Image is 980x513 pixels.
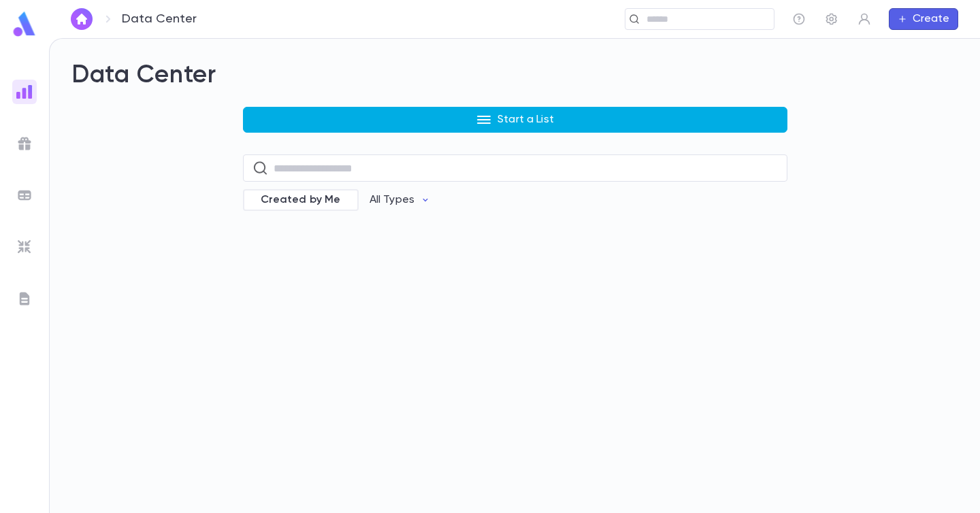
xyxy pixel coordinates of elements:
button: Start a List [243,107,787,133]
button: Create [889,8,958,30]
img: logo [11,11,38,37]
p: Start a List [497,113,554,127]
img: reports_gradient.dbe2566a39951672bc459a78b45e2f92.svg [16,84,33,100]
img: letters_grey.7941b92b52307dd3b8a917253454ce1c.svg [16,291,33,307]
p: All Types [370,193,414,207]
img: home_white.a664292cf8c1dea59945f0da9f25487c.svg [73,14,90,24]
button: All Types [359,187,442,213]
p: Data Center [122,12,197,27]
h2: Data Center [71,61,958,90]
span: Created by Me [252,193,349,207]
img: batches_grey.339ca447c9d9533ef1741baa751efc33.svg [16,187,33,203]
img: campaigns_grey.99e729a5f7ee94e3726e6486bddda8f1.svg [16,135,33,152]
div: Created by Me [243,189,359,211]
img: imports_grey.530a8a0e642e233f2baf0ef88e8c9fcb.svg [16,239,33,255]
